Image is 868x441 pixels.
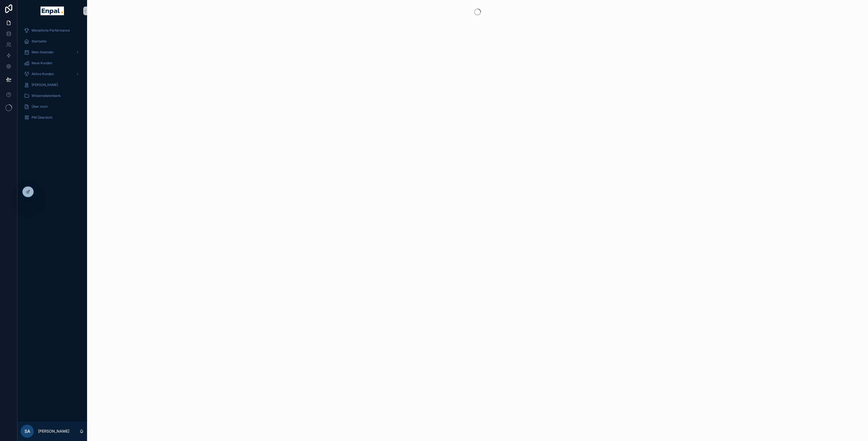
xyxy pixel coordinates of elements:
[32,104,48,109] span: Über mich
[32,61,52,65] span: Neue Kunden
[21,91,84,101] a: Wissensdatenbank
[32,50,54,54] span: Mein Kalender
[32,94,61,98] span: Wissensdatenbank
[38,428,69,434] p: [PERSON_NAME]
[21,47,84,57] a: Mein Kalender
[32,72,54,76] span: Aktive Kunden
[21,113,84,122] a: PM Übersicht
[17,22,87,129] div: scrollable content
[32,83,58,87] span: [PERSON_NAME]
[32,115,53,120] span: PM Übersicht
[32,39,47,44] span: Startseite
[21,36,84,46] a: Startseite
[24,428,30,434] span: SA
[21,58,84,68] a: Neue Kunden
[32,28,70,33] span: Monatliche Performance
[21,102,84,112] a: Über mich
[21,80,84,90] a: [PERSON_NAME]
[21,69,84,79] a: Aktive Kunden
[21,26,84,35] a: Monatliche Performance
[41,7,64,15] img: App logo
